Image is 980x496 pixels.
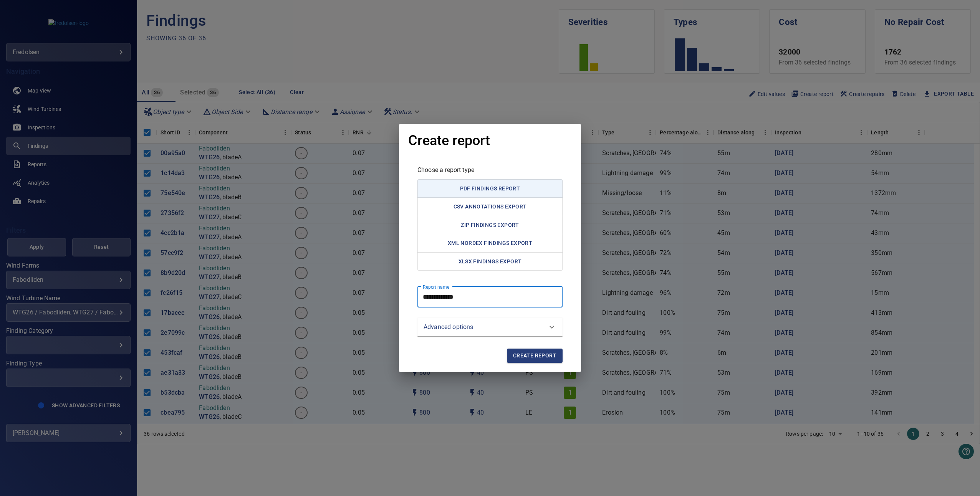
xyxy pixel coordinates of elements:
label: Report name [423,284,449,290]
div: Advanced options [417,318,563,336]
button: pdf report containing images, information and comments [417,179,563,198]
span: Create report [513,351,556,360]
p: Choose a report type [417,165,563,175]
h1: Create report [408,133,490,149]
button: XML report containing inspection and damage information plus embedded images [417,234,563,253]
p: Advanced options [424,322,473,332]
button: Create report [507,349,563,363]
button: Spreadsheet with information and comments for each finding. [417,252,563,271]
button: Spreadsheet with information about every instance (annotation) of a finding [417,197,563,216]
button: zip report containing images, plus a spreadsheet with information and comments [417,216,563,235]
